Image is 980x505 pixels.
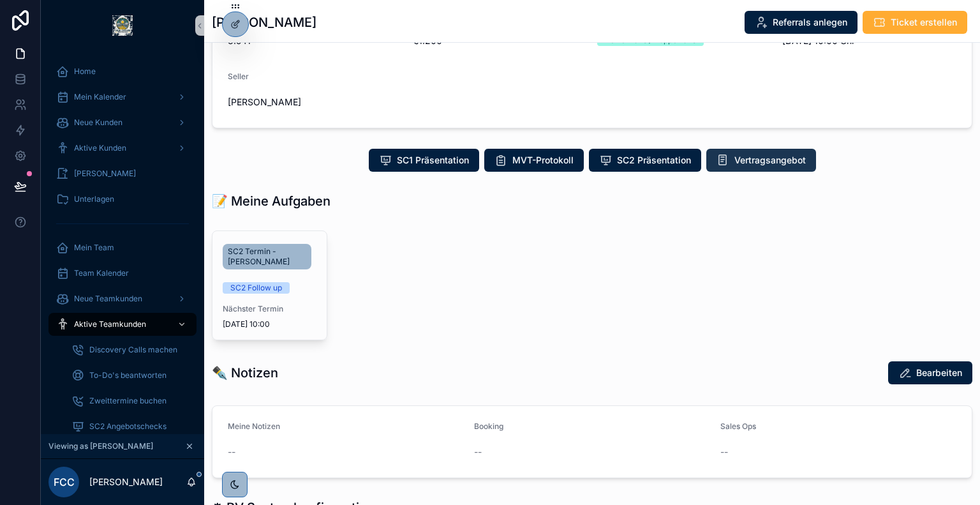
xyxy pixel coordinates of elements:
[230,282,282,294] div: SC2 Follow up
[48,162,197,185] a: [PERSON_NAME]
[228,96,403,109] span: [PERSON_NAME]
[89,421,167,432] span: SC2 Angebotschecks
[706,149,816,172] button: Vertragsangebot
[74,243,114,253] span: Mein Team
[48,441,153,451] span: Viewing as [PERSON_NAME]
[74,194,114,204] span: Unterlagen
[212,13,316,31] h1: [PERSON_NAME]
[474,446,482,458] span: --
[863,11,967,34] button: Ticket erstellen
[48,137,197,160] a: Aktive Kunden
[891,16,957,29] span: Ticket erstellen
[223,244,311,269] a: SC2 Termin - [PERSON_NAME]
[888,361,972,384] button: Bearbeiten
[720,446,728,458] span: --
[212,192,330,210] h1: 📝 Meine Aufgaben
[589,149,701,172] button: SC2 Präsentation
[48,262,197,285] a: Team Kalender
[74,268,129,278] span: Team Kalender
[48,188,197,211] a: Unterlagen
[89,476,163,488] p: [PERSON_NAME]
[48,60,197,83] a: Home
[617,154,691,167] span: SC2 Präsentation
[212,364,278,382] h1: ✒️ Notizen
[89,396,167,406] span: Zweittermine buchen
[48,313,197,336] a: Aktive Teamkunden
[64,415,197,438] a: SC2 Angebotschecks
[228,421,280,431] span: Meine Notizen
[734,154,806,167] span: Vertragsangebot
[89,345,177,355] span: Discovery Calls machen
[474,421,503,431] span: Booking
[74,143,126,153] span: Aktive Kunden
[223,319,316,329] span: [DATE] 10:00
[773,16,847,29] span: Referrals anlegen
[223,304,316,314] span: Nächster Termin
[54,474,75,490] span: FCC
[74,117,122,128] span: Neue Kunden
[74,66,96,77] span: Home
[48,111,197,134] a: Neue Kunden
[112,15,133,36] img: App logo
[228,246,306,267] span: SC2 Termin - [PERSON_NAME]
[512,154,574,167] span: MVT-Protokoll
[916,366,962,379] span: Bearbeiten
[397,154,469,167] span: SC1 Präsentation
[74,92,126,102] span: Mein Kalender
[48,236,197,259] a: Mein Team
[369,149,479,172] button: SC1 Präsentation
[745,11,857,34] button: Referrals anlegen
[48,86,197,109] a: Mein Kalender
[74,319,146,329] span: Aktive Teamkunden
[74,169,136,179] span: [PERSON_NAME]
[48,287,197,310] a: Neue Teamkunden
[228,446,235,458] span: --
[720,421,756,431] span: Sales Ops
[64,338,197,361] a: Discovery Calls machen
[228,72,249,81] span: Seller
[64,364,197,387] a: To-Do's beantworten
[484,149,584,172] button: MVT-Protokoll
[41,51,204,434] div: scrollable content
[89,370,167,381] span: To-Do's beantworten
[64,389,197,412] a: Zweittermine buchen
[74,294,142,304] span: Neue Teamkunden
